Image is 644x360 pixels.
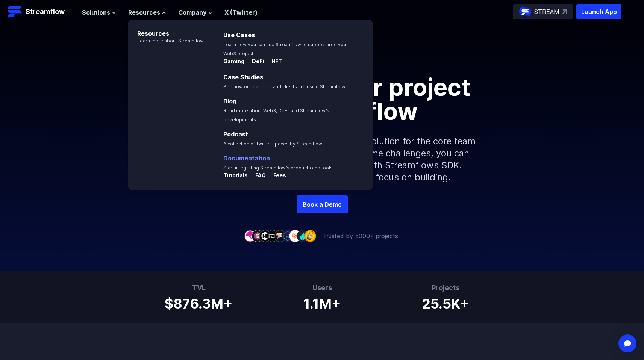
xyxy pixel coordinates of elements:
h1: 25.5K+ [422,293,469,311]
a: Book a Demo [297,195,348,213]
a: Case Studies [223,73,263,81]
button: Solutions [82,8,116,17]
img: company-3 [259,230,271,242]
p: Fees [267,172,286,179]
img: company-5 [274,230,286,242]
h3: Users [303,283,341,293]
span: Start integrating Streamflow’s products and tools [223,165,333,171]
button: Launch App [576,4,621,19]
span: Read more about Web3, DeFi, and Streamflow’s developments [223,108,329,123]
a: Streamflow [8,4,74,19]
p: Streamflow [26,6,65,17]
img: company-1 [244,230,256,242]
p: Tutorials [223,172,248,179]
a: NFT [265,58,282,66]
img: company-6 [282,230,294,242]
a: FAQ [249,172,267,180]
a: Fees [267,172,286,180]
h1: $876.3M+ [165,293,233,311]
span: Learn how you can use Streamflow to supercharge your Web3 project [223,42,348,56]
img: streamflow-logo-circle.png [519,6,531,18]
p: Trusted by 5000+ projects [323,231,398,241]
h3: TVL [165,283,233,293]
img: company-9 [304,230,316,242]
p: STREAM [534,7,559,16]
img: top-right-arrow.svg [562,9,567,14]
img: company-8 [297,230,309,242]
span: Company [178,8,206,17]
p: Learn more about Streamflow [128,38,204,44]
span: Resources [128,8,160,17]
img: company-7 [289,230,301,242]
h3: Projects [422,283,469,293]
p: Resources [128,20,204,38]
span: A collection of Twitter spaces by Streamflow [223,141,322,147]
div: Open Intercom Messenger [618,334,636,352]
button: Resources [128,8,166,17]
img: company-4 [267,230,279,242]
a: Documentation [223,154,270,162]
button: Company [178,8,212,17]
p: FAQ [249,172,266,179]
img: Streamflow Logo [8,4,23,19]
a: STREAM [513,4,573,19]
h1: 1.1M+ [303,293,341,311]
img: company-2 [252,230,264,242]
span: See how our partners and clients are using Streamflow [223,84,345,89]
p: DeFi [246,57,264,65]
a: DeFi [246,58,265,66]
a: Podcast [223,130,248,138]
a: Tutorials [223,172,249,180]
a: Blog [223,97,236,105]
a: Use Cases [223,31,255,39]
a: Gaming [223,58,246,66]
p: Gaming [223,57,244,65]
a: X (Twitter) [224,9,258,16]
p: NFT [265,57,282,65]
span: Solutions [82,8,110,17]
